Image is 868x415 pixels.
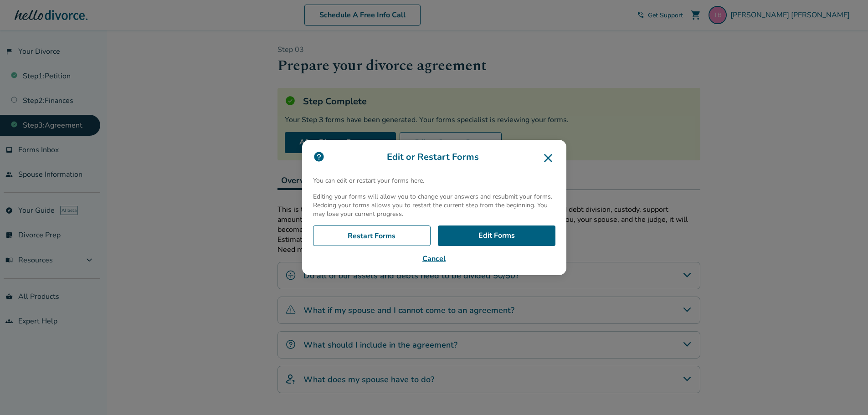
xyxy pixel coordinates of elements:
[313,253,555,264] button: Cancel
[822,371,868,415] iframe: Chat Widget
[313,192,555,218] p: Editing your forms will allow you to change your answers and resubmit your forms. Redoing your fo...
[313,151,325,163] img: icon
[313,151,555,165] h3: Edit or Restart Forms
[313,176,555,185] p: You can edit or restart your forms here.
[438,225,555,246] a: Edit Forms
[313,225,431,246] a: Restart Forms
